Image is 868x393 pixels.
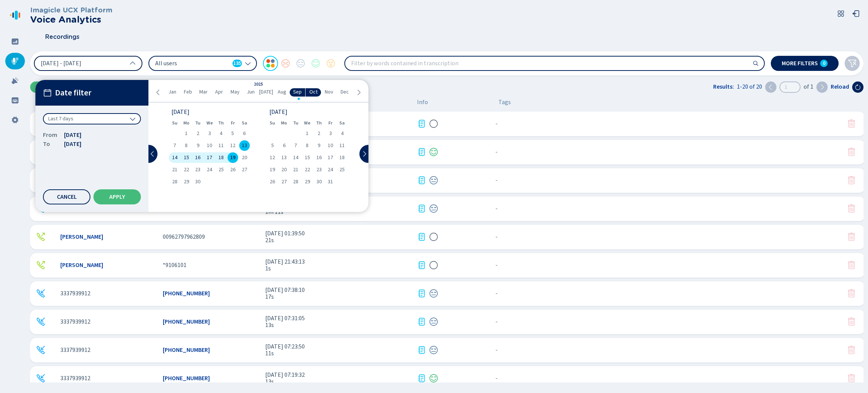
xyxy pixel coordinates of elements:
[281,167,287,172] span: 20
[267,140,278,151] div: Sun Oct 05 2025
[180,177,192,187] div: Mon Sep 29 2025
[281,120,287,126] abbr: Monday
[847,261,856,270] button: Your role doesn't allow you to delete this conversation
[301,152,313,163] div: Wed Oct 15 2025
[301,128,313,139] div: Wed Oct 01 2025
[429,119,438,128] svg: icon-emoji-silent
[847,261,856,270] svg: trash-fill
[417,232,426,241] div: Transcription available
[341,131,344,136] span: 4
[495,177,498,184] span: No tags assigned
[172,167,177,172] span: 21
[270,179,275,184] span: 26
[5,92,25,109] div: Groups
[328,155,333,160] span: 17
[45,34,79,40] span: Recordings
[172,120,177,126] abbr: Sunday
[753,60,759,66] svg: search
[361,151,367,157] svg: chevron-right
[313,164,325,175] div: Thu Oct 23 2025
[218,120,224,126] abbr: Thursday
[429,204,438,213] div: Neutral sentiment
[429,176,438,185] div: Neutral sentiment
[238,128,250,139] div: Sat Sep 06 2025
[847,317,856,326] button: Your role doesn't allow you to delete this conversation
[180,128,192,139] div: Mon Sep 01 2025
[242,167,247,172] span: 27
[290,152,302,163] div: Tue Oct 14 2025
[281,155,287,160] span: 13
[5,53,25,69] div: Recordings
[243,131,246,136] span: 6
[219,155,224,160] span: 18
[325,140,336,151] div: Fri Oct 10 2025
[771,56,839,71] button: More filters0
[281,179,287,184] span: 27
[495,290,498,297] span: No tags assigned
[278,89,286,95] span: Aug
[847,289,856,298] button: Your role doesn't allow you to delete this conversation
[417,119,426,128] div: Transcription available
[231,120,235,126] abbr: Friday
[242,155,247,160] span: 20
[429,289,438,298] svg: icon-emoji-neutral
[192,128,204,139] div: Tue Sep 02 2025
[168,89,176,95] span: Jan
[847,204,856,213] button: Your role doesn't allow you to delete this conversation
[215,164,227,175] div: Thu Sep 25 2025
[316,167,322,172] span: 23
[5,33,25,50] div: Dashboard
[55,88,92,98] span: Date filter
[339,167,345,172] span: 25
[130,116,136,122] svg: chevron-down
[207,167,212,172] span: 24
[336,128,348,139] div: Sat Oct 04 2025
[847,147,856,157] svg: trash-fill
[847,176,856,185] svg: trash-fill
[34,56,142,71] button: [DATE] - [DATE]
[495,375,498,382] span: No tags assigned
[57,194,77,200] span: Cancel
[267,164,278,175] div: Sun Oct 19 2025
[713,83,734,90] span: Results:
[36,345,45,355] svg: telephone-inbound
[429,204,438,213] svg: icon-emoji-neutral
[417,99,428,106] span: Info
[855,84,861,90] svg: arrow-clockwise
[495,149,498,155] span: No tags assigned
[36,232,45,241] div: Outgoing call
[5,72,25,89] div: Alarms
[206,120,213,126] abbr: Wednesday
[245,60,251,66] svg: chevron-down
[227,140,238,151] div: Fri Sep 12 2025
[341,89,349,95] span: Dec
[429,374,438,383] svg: icon-emoji-smile
[495,347,498,353] span: No tags assigned
[852,81,863,93] button: Reload the current page
[305,155,310,160] span: 15
[417,374,426,383] svg: journal-text
[847,232,856,241] svg: trash-fill
[180,152,192,163] div: Mon Sep 15 2025
[417,317,426,326] div: Transcription available
[429,345,438,355] svg: icon-emoji-neutral
[429,289,438,298] div: Neutral sentiment
[230,155,235,160] span: 19
[227,164,238,175] div: Fri Sep 26 2025
[184,167,189,172] span: 22
[290,164,302,175] div: Tue Oct 21 2025
[313,140,325,151] div: Thu Oct 09 2025
[64,140,81,149] span: [DATE]
[36,261,45,270] svg: telephone-outbound
[184,179,189,184] span: 29
[197,131,199,136] span: 2
[11,77,19,84] svg: alarm-filled
[847,147,856,157] button: Your role doesn't allow you to delete this conversation
[417,261,426,270] div: Transcription available
[219,143,224,148] span: 11
[48,115,73,123] span: Last 7 days
[316,179,322,184] span: 30
[847,119,856,128] button: Your role doesn't allow you to delete this conversation
[36,232,45,241] svg: telephone-outbound
[254,82,263,87] div: 2025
